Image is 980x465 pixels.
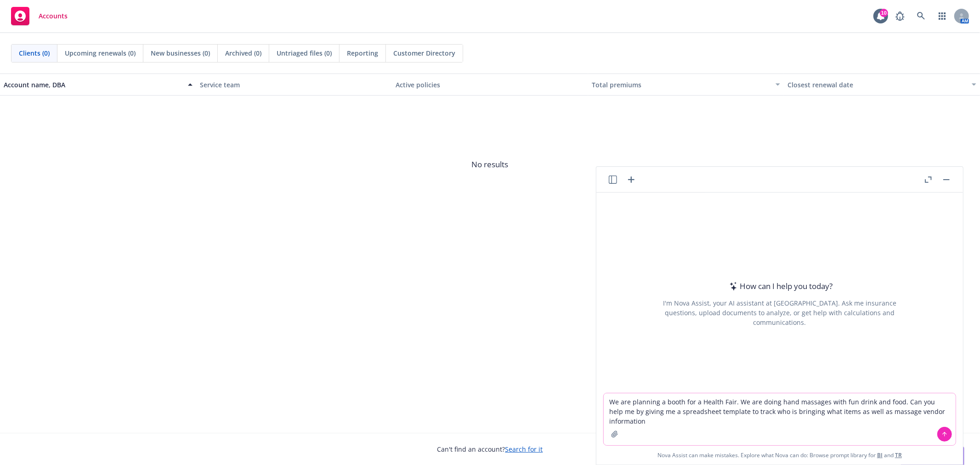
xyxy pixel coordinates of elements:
[200,80,389,90] div: Service team
[727,280,833,292] div: How can I help you today?
[347,48,378,58] span: Reporting
[787,80,966,90] div: Closest renewal date
[437,444,543,454] span: Can't find an account?
[604,393,956,445] textarea: We are planning a booth for a Health Fair. We are doing hand massages with fun drink and food. Ca...
[277,48,332,58] span: Untriaged files (0)
[877,451,883,459] a: BI
[392,74,588,96] button: Active policies
[588,74,784,96] button: Total premiums
[600,446,959,465] span: Nova Assist can make mistakes. Explore what Nova can do: Browse prompt library for and
[933,7,952,25] a: Switch app
[196,74,392,96] button: Service team
[912,7,930,25] a: Search
[65,48,136,58] span: Upcoming renewals (0)
[39,12,68,20] span: Accounts
[880,9,888,17] div: 10
[225,48,261,58] span: Archived (0)
[4,80,182,90] div: Account name, DBA
[393,48,455,58] span: Customer Directory
[891,7,909,25] a: Report a Bug
[592,80,770,90] div: Total premiums
[505,445,543,454] a: Search for it
[151,48,210,58] span: New businesses (0)
[784,74,980,96] button: Closest renewal date
[396,80,584,90] div: Active policies
[651,298,909,327] div: I'm Nova Assist, your AI assistant at [GEOGRAPHIC_DATA]. Ask me insurance questions, upload docum...
[7,3,71,29] a: Accounts
[19,48,50,58] span: Clients (0)
[895,451,902,459] a: TR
